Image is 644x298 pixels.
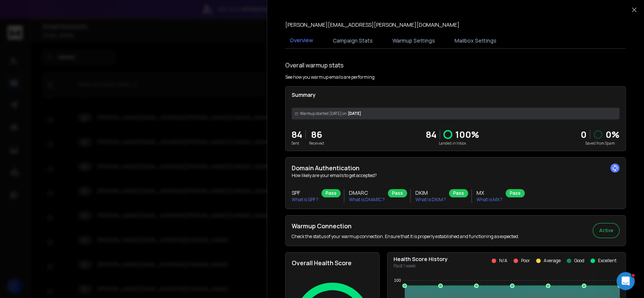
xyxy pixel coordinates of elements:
[349,197,385,203] p: What is DMARC ?
[455,128,479,141] p: 100 %
[292,108,619,119] div: [DATE]
[394,278,401,283] tspan: 100
[415,189,446,197] h3: DKIM
[292,173,619,179] p: How likely are your emails to get accepted?
[393,263,448,269] p: Past 1 week
[574,258,584,264] p: Good
[426,128,437,141] p: 84
[292,197,318,203] p: What is SPF ?
[388,189,407,197] div: Pass
[285,74,375,80] p: See how you warmup emails are performing
[449,189,468,197] div: Pass
[328,32,377,49] button: Campaign Stats
[285,32,318,49] button: Overview
[616,272,635,290] iframe: Intercom live chat
[606,128,619,141] p: 0 %
[285,21,460,29] p: [PERSON_NAME][EMAIL_ADDRESS][PERSON_NAME][DOMAIN_NAME]
[292,164,619,173] h2: Domain Authentication
[581,128,587,141] strong: 0
[321,189,341,197] div: Pass
[309,128,324,141] p: 86
[388,32,440,49] button: Warmup Settings
[521,258,530,264] p: Poor
[292,189,318,197] h3: SPF
[292,128,302,141] p: 84
[292,234,519,240] p: Check the status of your warmup connection. Ensure that it is properly established and functionin...
[292,141,302,146] p: Sent
[499,258,507,264] p: N/A
[300,111,346,116] span: Warmup started [DATE] on
[598,258,616,264] p: Excellent
[581,141,619,146] p: Saved from Spam
[476,189,503,197] h3: MX
[415,197,446,203] p: What is DKIM ?
[292,91,619,99] p: Summary
[544,258,561,264] p: Average
[450,32,501,49] button: Mailbox Settings
[349,189,385,197] h3: DMARC
[426,141,479,146] p: Landed in Inbox
[593,223,619,238] button: Active
[309,141,324,146] p: Received
[285,61,344,70] h1: Overall warmup stats
[506,189,525,197] div: Pass
[393,255,448,263] p: Health Score History
[292,258,373,267] h2: Overall Health Score
[476,197,503,203] p: What is MX ?
[292,222,519,231] h2: Warmup Connection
